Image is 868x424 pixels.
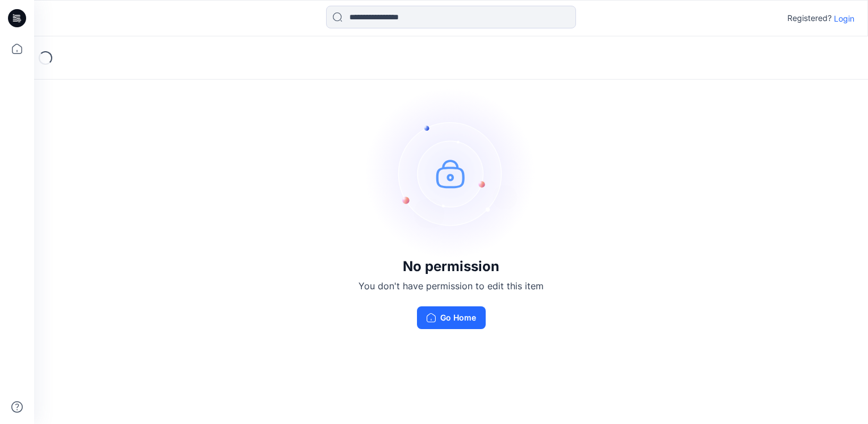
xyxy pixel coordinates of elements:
p: Login [834,13,854,24]
p: Registered? [787,11,832,25]
button: Go Home [417,306,486,329]
h3: No permission [358,259,544,275]
p: You don't have permission to edit this item [358,279,544,293]
img: no-perm.svg [366,88,536,259]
